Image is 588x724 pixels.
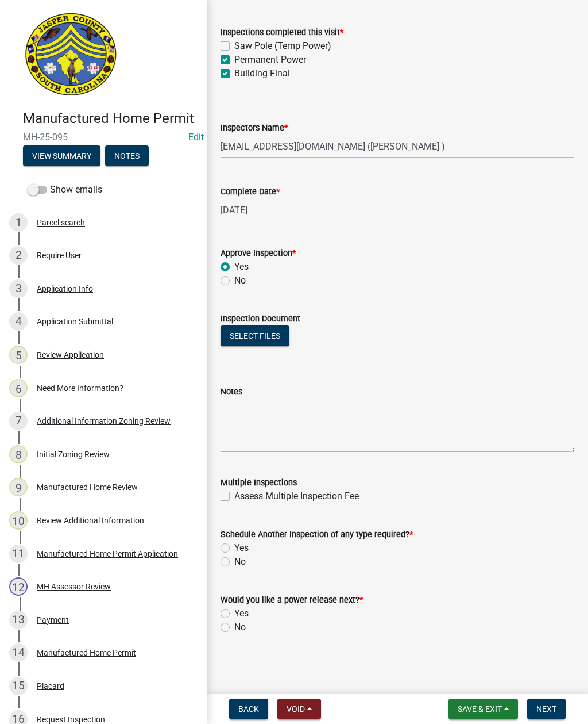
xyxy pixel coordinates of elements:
label: No [234,620,246,634]
div: Placard [37,682,64,690]
wm-modal-confirm: Notes [105,152,149,161]
label: Show emails [28,183,102,197]
div: Additional Information Zoning Review [37,417,171,425]
label: Inspection Document [220,315,300,323]
span: Save & Exit [458,704,502,714]
div: Need More Information? [37,384,123,392]
a: Edit [188,132,204,143]
div: 2 [9,246,28,265]
div: Initial Zoning Review [37,450,110,458]
span: Next [536,704,556,714]
h4: Manufactured Home Permit [23,110,198,127]
label: Would you like a power release next? [220,596,363,604]
button: Back [229,699,268,719]
div: 12 [9,577,28,596]
label: Inspections completed this visit [220,29,343,37]
label: Assess Multiple Inspection Fee [234,489,359,503]
input: mm/dd/yyyy [220,198,326,222]
div: Payment [37,616,69,624]
button: Void [277,699,321,719]
div: 1 [9,213,28,232]
div: Review Application [37,351,104,359]
div: 15 [9,677,28,695]
div: 11 [9,545,28,563]
wm-modal-confirm: Summary [23,152,100,161]
div: Manufactured Home Permit [37,649,136,657]
label: Permanent Power [234,53,306,67]
label: Yes [234,541,249,555]
div: 4 [9,312,28,331]
div: Application Submittal [37,317,113,325]
label: Yes [234,260,249,274]
div: Request Inspection [37,715,105,723]
img: Jasper County, South Carolina [23,12,119,98]
label: Inspectors Name [220,124,288,132]
label: Multiple Inspections [220,479,297,487]
div: 6 [9,379,28,397]
div: 8 [9,445,28,463]
label: Notes [220,388,242,396]
span: MH-25-095 [23,132,184,143]
label: Schedule Another Inspection of any type required? [220,531,413,539]
div: 13 [9,611,28,629]
div: 3 [9,279,28,298]
div: Manufactured Home Permit Application [37,550,178,558]
span: Void [287,704,305,714]
div: 5 [9,346,28,364]
label: Approve Inspection [220,250,296,258]
button: Select files [220,325,289,346]
span: Back [238,704,259,714]
button: View Summary [23,145,100,166]
div: 7 [9,412,28,430]
div: Parcel search [37,219,85,227]
button: Next [527,699,566,719]
div: Review Additional Information [37,516,144,524]
button: Notes [105,145,149,166]
div: 10 [9,511,28,530]
label: Building Final [234,67,290,81]
label: Complete Date [220,188,280,196]
label: Yes [234,607,249,620]
div: MH Assessor Review [37,583,111,591]
div: 14 [9,643,28,662]
div: Require User [37,251,82,259]
div: Application Info [37,285,93,293]
div: 9 [9,478,28,496]
div: Manufactured Home Review [37,483,138,491]
label: Saw Pole (Temp Power) [234,39,331,53]
wm-modal-confirm: Edit Application Number [188,132,204,143]
button: Save & Exit [448,699,518,719]
label: No [234,274,246,288]
label: No [234,555,246,569]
